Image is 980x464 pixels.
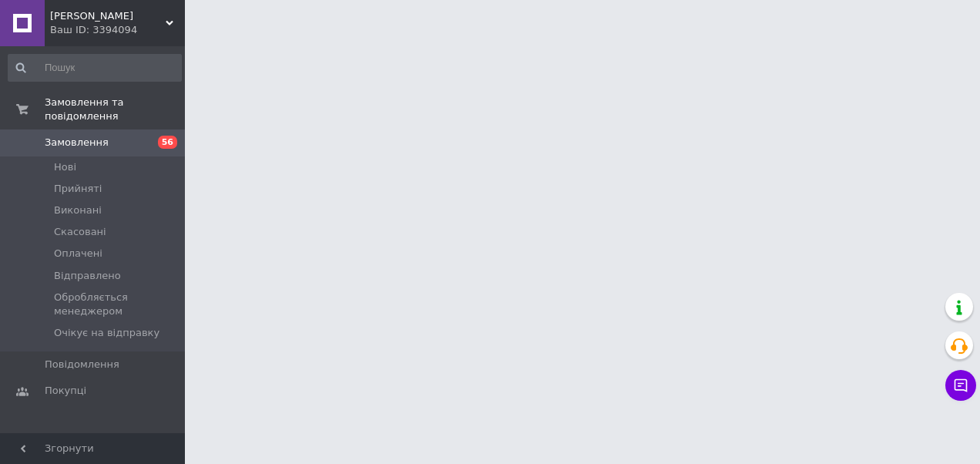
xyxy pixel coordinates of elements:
span: Оплачені [54,247,102,261]
span: HUGO [50,9,166,23]
span: Очікує на відправку [54,326,159,340]
span: Обробляється менеджером [54,291,180,318]
input: Пошук [8,54,182,82]
span: Нові [54,160,76,174]
span: Замовлення [45,136,109,150]
span: Покупці [45,384,86,398]
button: Чат з покупцем [945,370,976,401]
span: Виконані [54,203,102,217]
span: Замовлення та повідомлення [45,96,185,123]
span: 56 [158,136,177,149]
span: Скасовані [54,225,106,239]
span: Прийняті [54,182,102,196]
span: Відправлено [54,269,121,283]
div: Ваш ID: 3394094 [50,23,185,37]
span: Повідомлення [45,358,119,372]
